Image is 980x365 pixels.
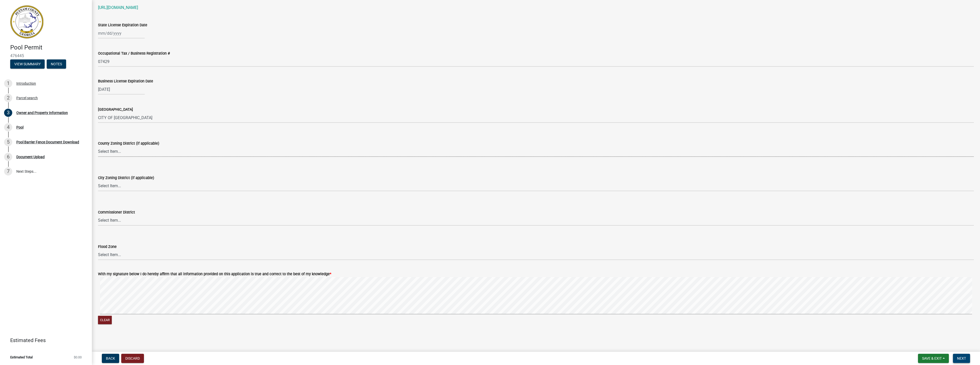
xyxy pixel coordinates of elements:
[4,94,12,102] div: 2
[4,79,12,87] div: 1
[98,5,138,10] a: [URL][DOMAIN_NAME]
[98,176,154,180] label: City Zoning District (if applicable)
[98,316,112,324] button: Clear
[106,356,115,360] span: Back
[10,356,33,359] span: Estimated Total
[98,142,159,145] label: County Zoning District (if applicable)
[4,335,84,345] a: Estimated Fees
[10,44,88,51] h4: Pool Permit
[98,23,147,27] label: State License Expiration Date
[98,108,133,111] label: [GEOGRAPHIC_DATA]
[4,109,12,117] div: 3
[4,153,12,161] div: 6
[16,111,68,115] div: Owner and Property Information
[121,354,144,363] button: Discard
[918,354,949,363] button: Save & Exit
[10,53,82,58] span: 476445
[98,84,145,95] input: mm/dd/yyyy
[16,140,79,144] div: Pool Barrier Fence Document Download
[922,356,942,360] span: Save & Exit
[98,245,117,249] label: Flood Zone
[47,59,66,69] button: Notes
[98,211,135,214] label: Commissioner District
[102,354,119,363] button: Back
[4,167,12,175] div: 7
[98,28,145,39] input: mm/dd/yyyy
[47,62,66,66] wm-modal-confirm: Notes
[957,356,966,360] span: Next
[98,80,153,83] label: Business License Expiration Date
[74,356,82,359] span: $0.00
[953,354,970,363] button: Next
[16,82,36,85] div: Introduction
[16,155,45,159] div: Document Upload
[10,5,43,39] img: Putnam County, Georgia
[10,59,45,69] button: View Summary
[10,62,45,66] wm-modal-confirm: Summary
[16,96,38,100] div: Parcel search
[16,125,23,129] div: Pool
[4,123,12,131] div: 4
[4,138,12,146] div: 5
[98,52,170,55] label: Occupational Tax / Business Registration #
[98,272,331,276] label: With my signature below I do hereby affirm that all information provided on this application is t...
